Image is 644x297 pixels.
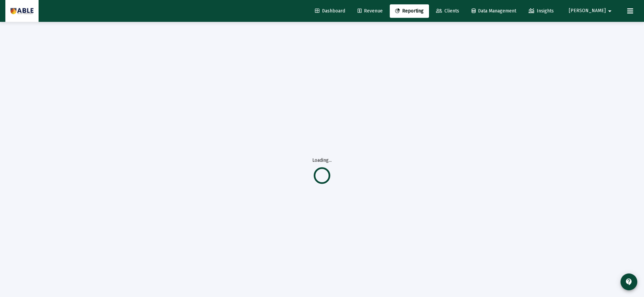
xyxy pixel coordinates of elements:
a: Insights [523,4,559,18]
span: Revenue [358,8,383,14]
a: Data Management [466,4,522,18]
span: Data Management [472,8,516,14]
span: Dashboard [315,8,345,14]
span: [PERSON_NAME] [569,8,606,14]
a: Clients [431,4,465,18]
a: Reporting [390,4,429,18]
span: Clients [436,8,459,14]
a: Revenue [352,4,388,18]
mat-icon: arrow_drop_down [606,4,614,18]
mat-icon: contact_support [625,278,633,286]
span: Reporting [395,8,424,14]
span: Insights [529,8,554,14]
button: [PERSON_NAME] [561,4,622,17]
a: Dashboard [310,4,351,18]
img: Dashboard [10,4,34,18]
